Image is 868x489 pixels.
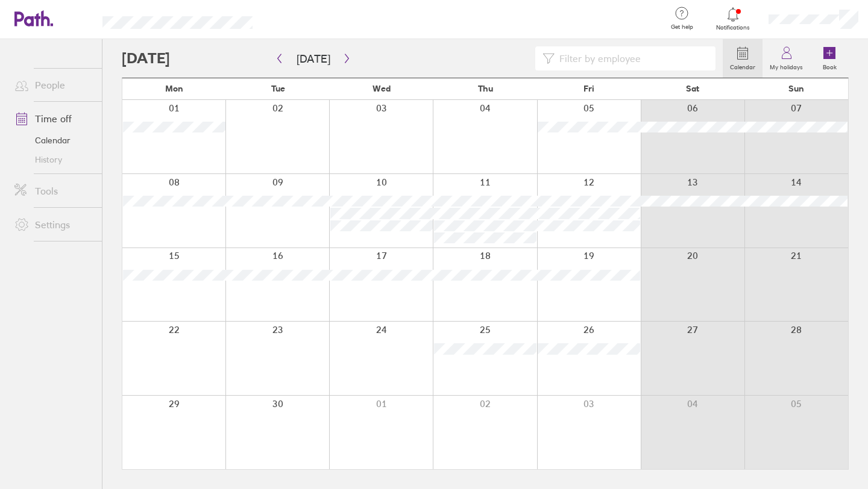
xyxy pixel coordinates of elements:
a: People [5,73,102,97]
span: Notifications [714,24,753,31]
span: Sun [788,84,804,93]
span: Tue [271,84,285,93]
a: Book [810,39,849,78]
input: Filter by employee [555,47,708,70]
a: Calendar [5,131,102,150]
span: Thu [478,84,493,93]
span: Get help [662,23,702,31]
a: Tools [5,179,102,203]
span: Fri [583,84,594,93]
a: Time off [5,107,102,131]
a: My holidays [763,39,810,78]
span: Sat [686,84,699,93]
label: My holidays [763,60,810,71]
a: Settings [5,213,102,237]
span: Mon [165,84,183,93]
button: [DATE] [287,49,340,69]
a: History [5,150,102,169]
a: Calendar [723,39,763,78]
label: Book [816,60,844,71]
span: Wed [373,84,391,93]
label: Calendar [723,60,763,71]
a: Notifications [714,6,753,31]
